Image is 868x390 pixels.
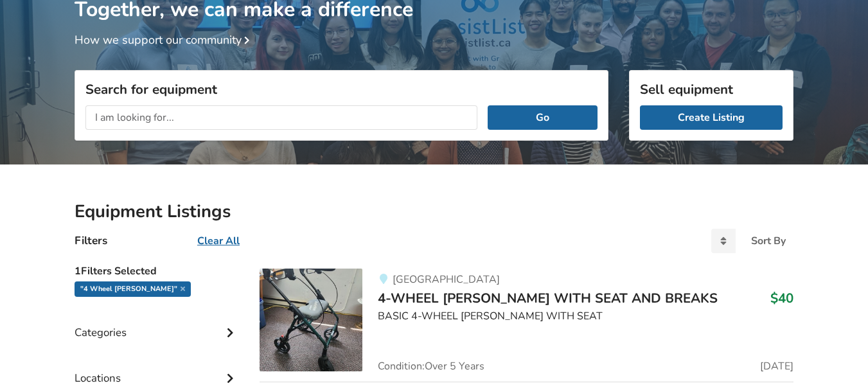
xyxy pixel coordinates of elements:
a: mobility-4-wheel walker with seat and breaks[GEOGRAPHIC_DATA]4-WHEEL [PERSON_NAME] WITH SEAT AND ... [260,269,793,382]
span: Condition: Over 5 Years [378,361,484,371]
a: Create Listing [640,105,783,130]
u: Clear All [197,234,240,248]
h3: $40 [770,290,793,306]
span: [DATE] [760,361,793,371]
h3: Search for equipment [85,81,598,98]
span: [GEOGRAPHIC_DATA] [393,272,500,287]
input: I am looking for... [85,105,477,130]
span: 4-WHEEL [PERSON_NAME] WITH SEAT AND BREAKS [378,289,718,307]
h5: 1 Filters Selected [75,258,239,281]
div: Categories [75,300,239,346]
a: How we support our community [75,32,254,48]
h4: Filters [75,233,107,248]
h3: Sell equipment [640,81,783,98]
div: BASIC 4-WHEEL [PERSON_NAME] WITH SEAT [378,309,793,324]
img: mobility-4-wheel walker with seat and breaks [260,269,362,371]
div: "4 wheel [PERSON_NAME]" [75,281,191,297]
button: Go [488,105,598,130]
h2: Equipment Listings [75,200,793,223]
div: Sort By [751,236,786,246]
